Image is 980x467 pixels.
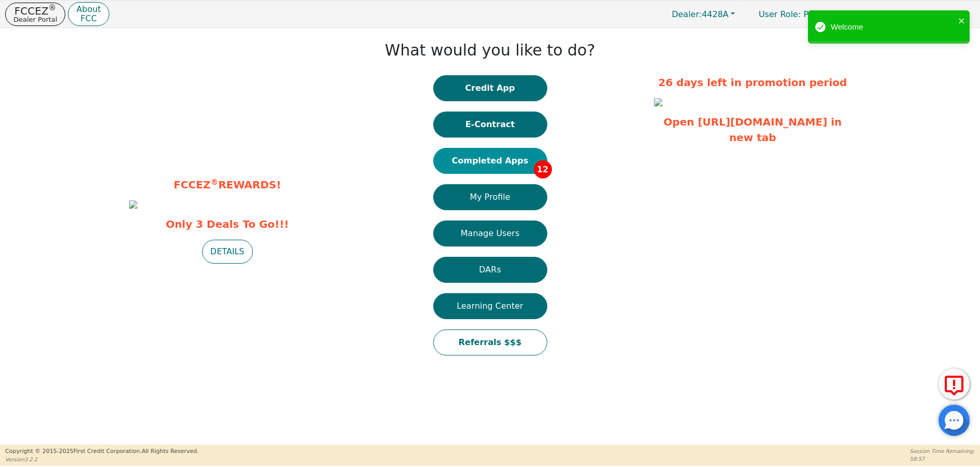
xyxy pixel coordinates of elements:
button: My Profile [433,184,547,210]
span: Dealer: [672,9,702,19]
span: All Rights Reserved. [141,448,198,455]
p: Primary [748,4,846,24]
p: 26 days left in promotion period [654,75,851,90]
button: Referrals $$$ [433,329,547,355]
button: Credit App [433,75,547,101]
p: 58:57 [910,455,975,463]
p: FCCEZ [13,6,57,16]
button: AboutFCC [68,2,109,26]
span: Only 3 Deals To Go!!! [129,216,326,232]
img: 614cbb3b-fdaa-411c-8627-bb18d292a90d [654,98,662,106]
sup: ® [49,3,56,12]
p: FCC [76,15,101,23]
button: FCCEZ®Dealer Portal [5,3,65,26]
button: DARs [433,257,547,283]
span: 4428A [672,9,729,19]
p: Session Time Remaining: [910,447,975,455]
button: close [958,15,965,26]
img: 35d12e2a-2b81-4597-a79e-7d2ad1e12b6e [129,200,137,209]
p: About [76,5,101,13]
sup: ® [210,177,218,187]
button: Report Error to FCC [939,368,970,400]
div: Welcome [831,21,955,33]
button: Completed Apps12 [433,148,547,174]
button: Manage Users [433,221,547,246]
p: Copyright © 2015- 2025 First Credit Corporation. [5,447,198,456]
button: Learning Center [433,293,547,319]
span: User Role : [759,9,801,19]
button: E-Contract [433,112,547,138]
a: Open [URL][DOMAIN_NAME] in new tab [663,116,842,144]
button: Dealer:4428A [661,6,746,22]
a: User Role: Primary [748,4,846,24]
span: 12 [534,160,552,178]
button: DETAILS [202,240,253,264]
p: Version 3.2.2 [5,456,198,463]
h1: What would you like to do? [385,41,595,60]
button: 4428A:[PERSON_NAME] [848,6,975,22]
p: Dealer Portal [13,16,57,23]
p: FCCEZ REWARDS! [129,177,326,193]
